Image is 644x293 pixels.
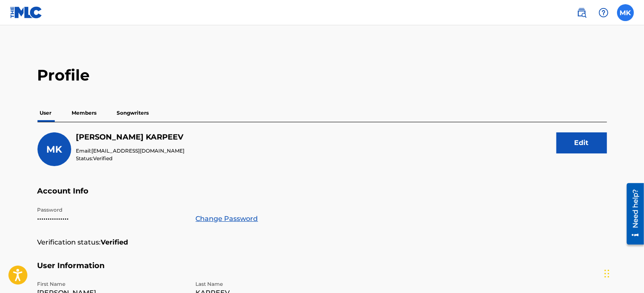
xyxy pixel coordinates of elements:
[573,4,590,21] a: Public Search
[620,180,644,248] iframe: Resource Center
[602,253,644,293] iframe: Chat Widget
[115,104,152,122] p: Songwriters
[604,261,609,286] div: Drag
[556,132,607,153] button: Edit
[94,155,113,161] span: Verified
[37,66,607,85] h2: Profile
[599,8,609,18] img: help
[37,214,186,224] p: •••••••••••••••
[76,147,185,155] p: Email:
[76,132,185,142] h5: MIKHAIL KARPEEV
[595,4,612,21] div: Help
[46,144,62,155] span: MK
[10,6,43,19] img: MLC Logo
[196,280,344,288] p: Last Name
[577,8,587,18] img: search
[196,214,258,224] a: Change Password
[37,206,186,214] p: Password
[37,186,607,206] h5: Account Info
[76,155,185,162] p: Status:
[101,237,128,247] strong: Verified
[37,280,186,288] p: First Name
[92,148,185,154] span: [EMAIL_ADDRESS][DOMAIN_NAME]
[617,4,634,21] div: User Menu
[37,104,54,122] p: User
[69,104,99,122] p: Members
[37,237,101,247] p: Verification status:
[37,261,607,281] h5: User Information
